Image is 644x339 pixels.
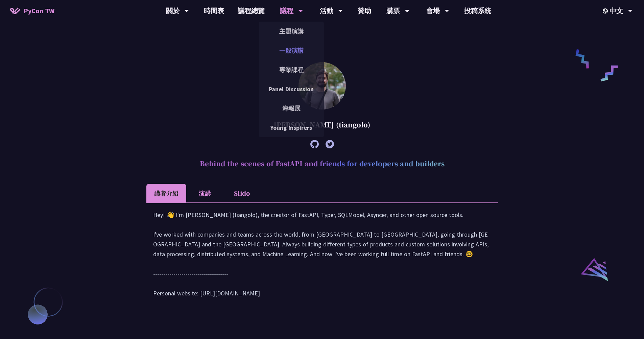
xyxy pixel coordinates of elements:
a: 專業課程 [259,62,324,78]
div: [PERSON_NAME] (tiangolo) [146,115,498,135]
li: Slido [223,184,261,202]
img: Locale Icon [603,8,610,14]
li: 演講 [186,184,223,202]
a: 主題演講 [259,23,324,39]
h2: Behind the scenes of FastAPI and friends for developers and builders [146,153,498,174]
a: 一般演講 [259,43,324,58]
li: 講者介紹 [146,184,186,202]
a: Young Inspirers [259,120,324,136]
a: PyCon TW [3,2,61,19]
a: 海報展 [259,100,324,116]
span: PyCon TW [24,6,54,16]
img: Home icon of PyCon TW 2025 [10,7,20,14]
a: Panel Discussion [259,81,324,97]
div: Hey! 👋 I'm [PERSON_NAME] (tiangolo), the creator of FastAPI, Typer, SQLModel, Asyncer, and other ... [153,210,491,305]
